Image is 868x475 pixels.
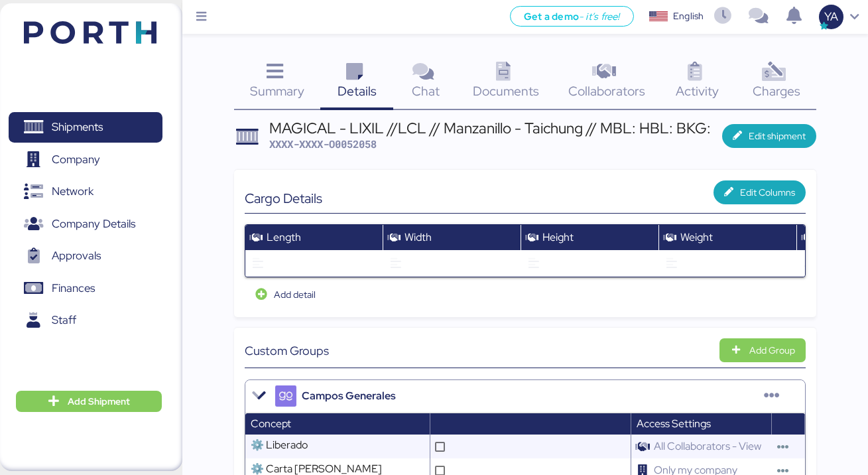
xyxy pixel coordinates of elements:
span: Charges [753,82,800,100]
span: Concept [251,417,291,431]
span: All Collaborators - View [649,434,767,458]
span: Add detail [274,287,316,303]
button: Add Shipment [16,391,162,412]
span: Access Settings [637,417,711,431]
span: Campos Generales [302,388,396,404]
span: Shipments [52,117,103,137]
span: Finances [52,279,95,298]
span: Add Shipment [68,393,130,409]
span: Chat [412,82,440,100]
button: Edit Columns [713,180,806,204]
span: ⚙️ Liberado [251,438,308,452]
span: Length [267,230,301,244]
span: Documents [473,82,539,100]
span: Company [52,150,100,169]
span: Collaborators [568,82,645,100]
span: Width [404,230,432,244]
span: Approvals [52,246,101,265]
span: Custom Groups [245,342,329,360]
span: Activity [676,82,719,100]
a: Staff [9,305,162,336]
span: Staff [52,310,76,330]
span: Network [52,182,93,201]
button: Edit shipment [722,124,817,148]
span: Edit shipment [749,128,806,144]
a: Finances [9,273,162,303]
span: Weight [680,230,713,244]
button: Add Group [719,338,806,362]
span: YA [824,8,838,25]
span: Height [542,230,574,244]
span: Company Details [52,214,135,234]
div: MAGICAL - LIXIL //LCL // Manzanillo - Taichung // MBL: HBL: BKG: [269,121,711,135]
span: XXXX-XXXX-O0052058 [269,137,377,151]
a: Company Details [9,208,162,239]
div: Add Group [749,342,795,358]
a: Shipments [9,112,162,143]
button: Menu [190,6,213,29]
div: English [673,9,704,23]
span: Details [338,82,377,100]
span: Edit Columns [740,184,795,200]
span: Summary [250,82,304,100]
a: Company [9,144,162,174]
a: Network [9,176,162,207]
a: Approvals [9,241,162,271]
div: Cargo Details [245,190,525,206]
button: Add detail [245,283,326,306]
